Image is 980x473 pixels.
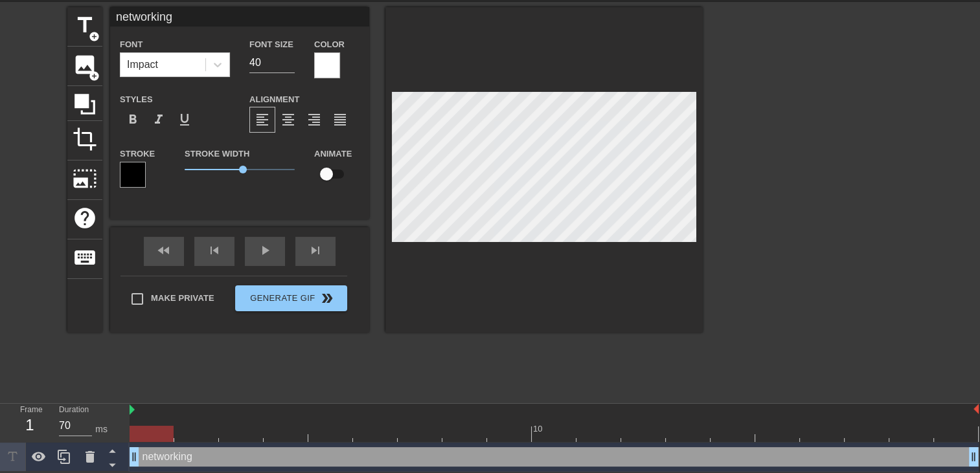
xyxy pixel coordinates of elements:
span: image [73,52,97,77]
label: Font [120,38,142,51]
span: double_arrow [319,291,335,306]
div: Impact [127,57,158,72]
label: Color [314,38,345,51]
span: skip_previous [207,243,222,258]
span: drag_handle [128,450,141,463]
span: keyboard [73,245,97,270]
span: format_align_left [255,112,270,127]
span: fast_rewind [156,243,172,258]
span: skip_next [308,243,323,258]
span: photo_size_select_large [73,166,97,191]
span: help [73,206,97,230]
span: crop [73,127,97,151]
span: format_align_center [280,112,296,127]
label: Font Size [249,38,293,51]
div: 10 [533,423,545,435]
span: format_align_justify [332,112,348,127]
label: Animate [314,148,352,160]
span: format_underline [177,112,192,127]
span: add_circle [89,71,100,82]
span: format_italic [151,112,166,127]
label: Styles [120,93,153,106]
button: Generate Gif [235,285,347,311]
span: format_bold [125,112,141,127]
span: format_align_right [306,112,322,127]
div: Frame [10,404,49,441]
span: add_circle [89,31,100,42]
span: play_arrow [257,243,273,258]
label: Stroke Width [185,148,249,160]
span: Generate Gif [240,291,342,306]
div: ms [95,423,108,436]
span: drag_handle [967,450,980,463]
label: Duration [59,406,89,414]
label: Stroke [120,148,155,160]
label: Alignment [249,93,299,106]
span: Make Private [151,292,214,305]
span: title [73,13,97,38]
img: bound-end.png [974,404,979,414]
div: 1 [20,413,40,437]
